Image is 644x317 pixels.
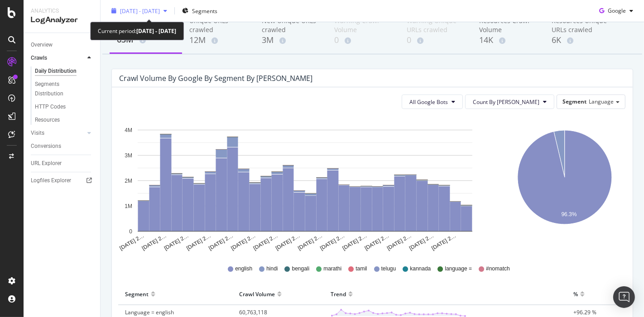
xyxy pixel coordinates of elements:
button: [DATE] - [DATE] [108,4,171,18]
span: hindi [266,265,278,273]
div: Resources Unique URLs crawled [552,16,610,34]
button: Count By [PERSON_NAME] [465,95,554,109]
span: bengali [292,265,310,273]
span: Count By Day [473,98,539,106]
div: 3M [262,34,320,46]
div: Overview [31,40,53,50]
span: Segments [192,7,217,14]
svg: A chart. [506,116,624,252]
button: Segments [178,4,221,18]
span: Google [608,7,626,14]
span: All Google Bots [409,98,448,106]
text: 1M [125,203,132,209]
a: Logfiles Explorer [31,176,94,185]
span: 60,763,118 [239,308,267,316]
button: Google [596,4,637,18]
b: [DATE] - [DATE] [136,27,176,35]
span: english [235,265,252,273]
svg: A chart. [119,116,491,252]
div: 14K [479,34,537,46]
span: [DATE] - [DATE] [120,7,160,14]
div: 12M [189,34,247,46]
div: Visits [31,128,44,138]
div: Crawl Volume [239,287,275,301]
div: 0 [407,34,465,46]
span: Language [589,98,614,105]
div: Segment [125,287,149,301]
button: All Google Bots [402,95,463,109]
span: telugu [381,265,396,273]
div: Warning Crawl Volume [334,16,392,34]
div: Resources Crawl Volume [479,16,537,34]
div: Analytics [31,7,93,15]
div: HTTP Codes [35,102,66,112]
div: Open Intercom Messenger [613,286,635,308]
div: 6K [552,34,610,46]
div: Daily Distribution [35,66,77,76]
span: Language = english [125,308,174,316]
div: 0 [334,34,392,46]
span: marathi [323,265,341,273]
div: Crawl Volume by google by Segment by [PERSON_NAME] [119,74,312,83]
text: 2M [125,178,132,184]
a: Daily Distribution [35,66,94,76]
div: Warning Unique URLs crawled [407,16,465,34]
span: kannada [410,265,431,273]
a: URL Explorer [31,159,94,168]
span: #nomatch [486,265,510,273]
span: language = [445,265,472,273]
text: 96.3% [561,212,577,218]
a: Conversions [31,142,94,151]
div: Unique URLs crawled [189,16,247,34]
a: Resources [35,115,94,125]
text: 0 [129,228,132,235]
div: Trend [331,287,346,301]
text: 4M [125,127,132,133]
div: Resources [35,115,60,125]
div: % [573,287,578,301]
a: Crawls [31,53,85,63]
div: Current period: [98,26,176,36]
div: Conversions [31,142,61,151]
div: URL Explorer [31,159,62,168]
div: LogAnalyzer [31,15,93,25]
a: Segments Distribution [35,80,94,99]
div: Logfiles Explorer [31,176,71,185]
span: tamil [356,265,367,273]
div: New Unique URLs crawled [262,16,320,34]
span: +96.29 % [573,308,596,316]
div: Crawls [31,53,47,63]
div: Segments Distribution [35,80,85,99]
span: Segment [562,98,586,105]
text: 3M [125,152,132,159]
a: Overview [31,40,94,50]
a: Visits [31,128,85,138]
a: HTTP Codes [35,102,94,112]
